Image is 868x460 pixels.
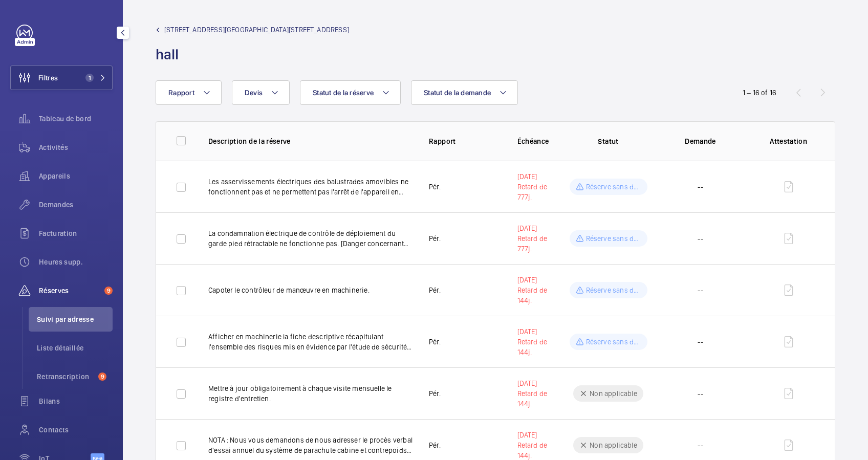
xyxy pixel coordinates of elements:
[429,337,441,347] p: Pér.
[424,89,491,97] span: Statut de la demande
[208,383,413,404] p: Mettre à jour obligatoirement à chaque visite mensuelle le registre d'entretien.
[429,440,441,450] p: Pér.
[37,371,94,382] span: Retranscription
[39,228,113,238] span: Facturation
[662,136,740,146] p: Demande
[517,378,562,388] p: [DATE]
[411,80,518,105] button: Statut de la demande
[698,233,703,244] span: --
[586,182,641,192] p: Réserve sans demande
[429,182,441,192] p: Pér.
[590,388,637,399] p: Non applicable
[156,45,349,64] h1: hall
[10,65,113,90] button: Filtres1
[208,285,413,295] p: Capoter le contrôleur de manœuvre en machinerie.
[85,74,94,82] span: 1
[208,177,413,197] p: Les asservissements électriques des balustrades amovibles ne fonctionnent pas et ne permettent pa...
[164,25,349,35] span: [STREET_ADDRESS][GEOGRAPHIC_DATA][STREET_ADDRESS]
[517,388,562,409] div: Retard de 144j.
[517,275,562,285] p: [DATE]
[517,326,562,337] p: [DATE]
[232,80,290,105] button: Devis
[98,373,106,381] span: 9
[517,285,562,305] div: Retard de 144j.
[517,223,562,233] p: [DATE]
[517,182,562,202] div: Retard de 777j.
[300,80,401,105] button: Statut de la réserve
[570,136,647,146] p: Statut
[698,388,703,399] span: --
[208,435,413,455] p: NOTA : Nous vous demandons de nous adresser le procès verbal d'essai annuel du système de parachu...
[743,87,776,98] div: 1 – 16 of 16
[517,136,562,146] p: Échéance
[429,233,441,244] p: Pér.
[39,425,113,435] span: Contacts
[429,285,441,295] p: Pér.
[586,337,641,347] p: Réserve sans demande
[429,136,501,146] p: Rapport
[37,314,113,324] span: Suivi par adresse
[517,430,562,440] p: [DATE]
[39,257,113,267] span: Heures supp.
[156,80,222,105] button: Rapport
[517,171,562,182] p: [DATE]
[698,337,703,347] span: --
[586,285,641,295] p: Réserve sans demande
[208,228,413,249] p: La condamnation électrique de contrôle de déploiement du garde pied rétractable ne fonctionne pas...
[39,396,113,406] span: Bilans
[38,73,58,83] span: Filtres
[590,440,637,450] p: Non applicable
[208,332,413,352] p: Afficher en machinerie la fiche descriptive récapitulant l'ensemble des risques mis en évidence p...
[517,233,562,254] div: Retard de 777j.
[698,182,703,192] span: --
[39,200,113,210] span: Demandes
[208,136,413,146] p: Description de la réserve
[698,285,703,295] span: --
[37,343,113,353] span: Liste détaillée
[39,114,113,124] span: Tableau de bord
[698,440,703,450] span: --
[586,233,641,244] p: Réserve sans demande
[313,89,374,97] span: Statut de la réserve
[245,89,263,97] span: Devis
[429,388,441,399] p: Pér.
[763,136,814,146] p: Attestation
[39,142,113,152] span: Activités
[517,337,562,357] div: Retard de 144j.
[168,89,194,97] span: Rapport
[39,171,113,181] span: Appareils
[39,286,100,296] span: Réserves
[104,287,113,295] span: 9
